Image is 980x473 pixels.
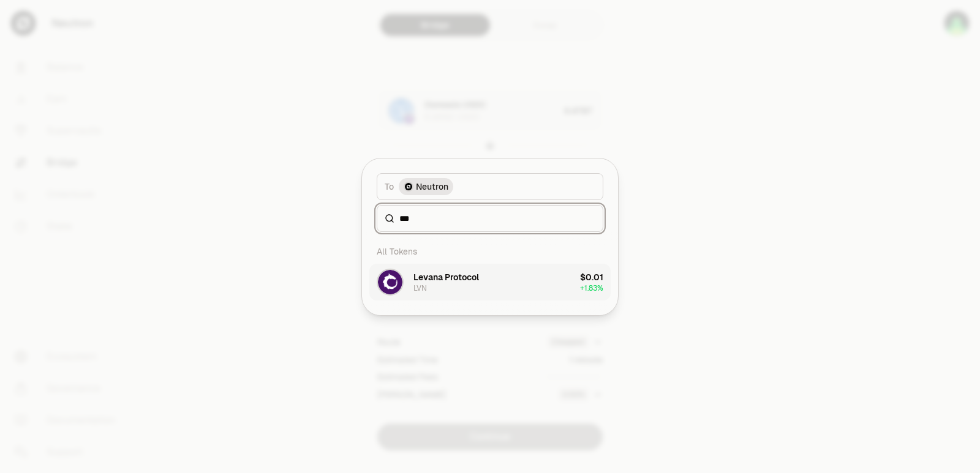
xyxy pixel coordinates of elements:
div: LVN [413,283,427,293]
div: $0.01 [580,271,603,283]
button: LVN LogoLevana ProtocolLVN$0.01+1.83% [369,264,611,300]
span: To [385,181,394,193]
img: LVN Logo [378,270,402,294]
img: Neutron Logo [405,183,412,190]
span: + 1.83% [580,283,603,293]
span: Neutron [416,181,448,193]
div: Levana Protocol [413,271,479,283]
div: All Tokens [369,239,611,264]
button: ToNeutron LogoNeutron [377,173,603,200]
